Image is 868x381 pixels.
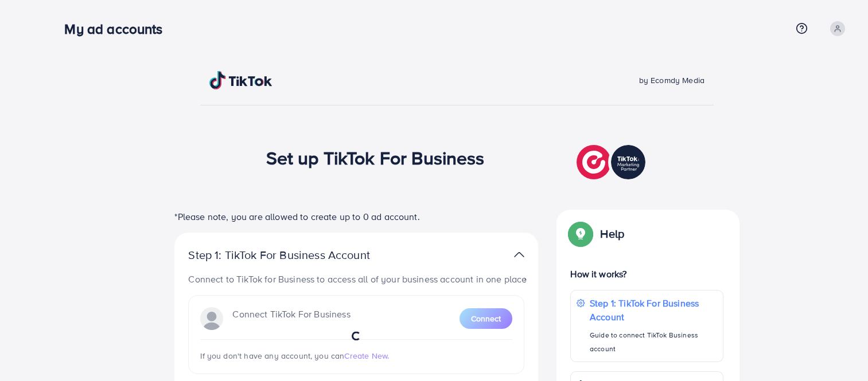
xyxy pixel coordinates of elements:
[64,21,172,37] h3: My ad accounts
[209,71,273,89] img: TikTok
[266,147,485,168] h1: Set up TikTok For Business
[174,210,538,223] p: *Please note, you are allowed to create up to 0 ad account.
[590,296,717,324] p: Step 1: TikTok For Business Account
[577,142,648,182] img: TikTok partner
[570,223,591,244] img: Popup guide
[188,248,406,262] p: Step 1: TikTok For Business Account
[570,267,723,281] p: How it works?
[600,227,624,241] p: Help
[514,246,524,263] img: TikTok partner
[639,74,704,86] span: by Ecomdy Media
[590,328,717,356] p: Guide to connect TikTok Business account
